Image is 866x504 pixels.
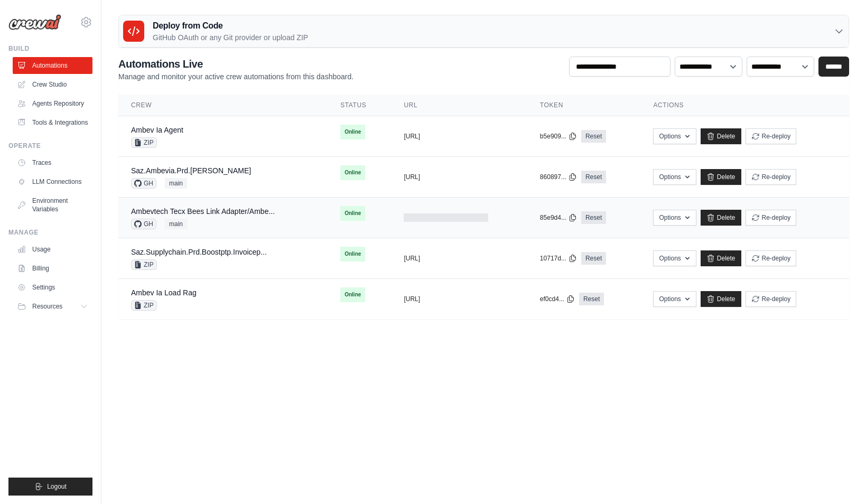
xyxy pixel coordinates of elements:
[8,44,92,53] div: Build
[701,291,741,307] a: Delete
[640,95,849,116] th: Actions
[8,14,61,30] img: Logo
[118,57,353,71] h2: Automations Live
[527,95,641,116] th: Token
[581,130,606,143] a: Reset
[746,250,797,266] button: Re-deploy
[653,291,696,307] button: Options
[540,213,577,222] button: 85e9d4...
[328,95,391,116] th: Status
[340,165,365,180] span: Online
[131,288,197,297] a: Ambev Ia Load Rag
[165,178,187,189] span: main
[581,252,606,265] a: Reset
[540,132,577,141] button: b5e909...
[118,95,328,116] th: Crew
[340,125,365,139] span: Online
[340,206,365,221] span: Online
[13,298,92,315] button: Resources
[746,169,797,185] button: Re-deploy
[131,248,267,256] a: Saz.Supplychain.Prd.Boostptp.Invoicep...
[581,211,606,224] a: Reset
[131,166,251,175] a: Saz.Ambevia.Prd.[PERSON_NAME]
[131,207,275,216] a: Ambevtech Tecx Bees Link Adapter/Ambe...
[32,302,62,311] span: Resources
[340,287,365,302] span: Online
[131,137,157,148] span: ZIP
[653,169,696,185] button: Options
[653,210,696,226] button: Options
[746,291,797,307] button: Re-deploy
[701,169,741,185] a: Delete
[701,128,741,144] a: Delete
[153,32,308,43] p: GitHub OAuth or any Git provider or upload ZIP
[13,260,92,277] a: Billing
[579,293,604,305] a: Reset
[653,128,696,144] button: Options
[13,154,92,171] a: Traces
[540,254,577,263] button: 10717d...
[340,247,365,262] span: Online
[540,173,577,181] button: 860897...
[13,173,92,190] a: LLM Connections
[13,279,92,296] a: Settings
[746,210,797,226] button: Re-deploy
[131,178,156,189] span: GH
[13,114,92,131] a: Tools & Integrations
[131,259,157,270] span: ZIP
[13,241,92,258] a: Usage
[581,171,606,183] a: Reset
[118,71,353,82] p: Manage and monitor your active crew automations from this dashboard.
[13,76,92,93] a: Crew Studio
[47,482,67,491] span: Logout
[131,300,157,311] span: ZIP
[13,192,92,218] a: Environment Variables
[653,250,696,266] button: Options
[13,95,92,112] a: Agents Repository
[540,295,575,303] button: ef0cd4...
[131,126,183,134] a: Ambev Ia Agent
[131,219,156,229] span: GH
[701,250,741,266] a: Delete
[746,128,797,144] button: Re-deploy
[8,478,92,496] button: Logout
[165,219,187,229] span: main
[8,228,92,237] div: Manage
[153,20,308,32] h3: Deploy from Code
[8,142,92,150] div: Operate
[391,95,527,116] th: URL
[13,57,92,74] a: Automations
[701,210,741,226] a: Delete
